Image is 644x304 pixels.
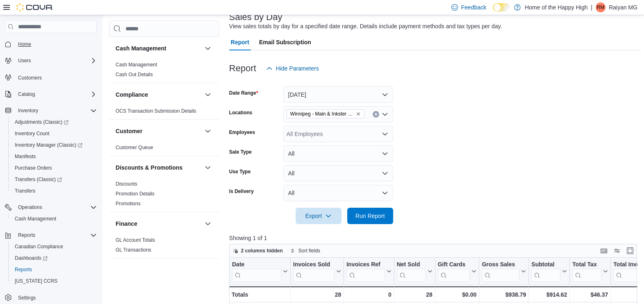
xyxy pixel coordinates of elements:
a: Transfers (Classic) [11,175,65,184]
button: Subtotal [531,261,567,282]
button: All [283,145,393,162]
a: Inventory Count [11,129,53,138]
button: Display options [612,246,622,256]
span: Inventory [18,107,38,114]
span: Adjustments (Classic) [15,119,68,125]
span: Customers [15,72,97,82]
a: Transfers (Classic) [8,174,100,185]
div: Invoices Sold [293,261,335,269]
div: Finance [109,235,219,258]
label: Locations [229,109,253,116]
a: Customers [15,73,45,83]
button: Reports [8,264,100,275]
button: Purchase Orders [8,162,100,174]
span: Cash Management [11,214,97,224]
a: Purchase Orders [11,163,55,173]
span: Manifests [11,152,97,161]
span: Home [18,41,31,48]
div: Gross Sales [482,261,519,269]
a: Canadian Compliance [11,242,66,252]
button: Remove Winnipeg - Main & Inkster - The Joint from selection in this group [356,111,361,116]
button: Customers [2,71,100,83]
span: Inventory Manager (Classic) [15,142,82,148]
button: Reports [15,230,39,240]
h3: Customer [116,127,142,135]
span: Reports [18,232,35,238]
a: Promotions [116,201,141,206]
span: Hide Parameters [276,64,319,73]
input: Dark Mode [493,3,510,12]
button: Cash Management [116,44,201,52]
h3: Cash Management [116,44,166,52]
a: Cash Management [11,214,59,224]
p: Home of the Happy High [525,2,587,12]
a: Settings [15,293,39,303]
button: Operations [2,202,100,213]
button: Settings [2,292,100,304]
div: 0 [346,290,391,299]
a: Adjustments (Classic) [11,117,72,127]
span: Inventory Count [11,129,97,138]
span: Transfers [15,188,35,194]
div: Invoices Ref [346,261,385,282]
span: Run Report [355,212,385,220]
button: Export [296,208,341,224]
div: Cash Management [109,60,219,83]
span: Dashboards [11,253,97,263]
div: Raiyan MG [596,2,605,12]
span: Transfers (Classic) [11,175,97,184]
span: Promotions [116,200,141,207]
button: Transfers [8,185,100,197]
span: Customer Queue [116,144,153,151]
button: Enter fullscreen [625,246,635,256]
div: View sales totals by day for a specified date range. Details include payment methods and tax type... [229,22,502,31]
a: Adjustments (Classic) [8,116,100,128]
span: Cash Out Details [116,71,153,78]
span: Washington CCRS [11,276,97,286]
div: $938.79 [482,290,526,299]
button: Canadian Compliance [8,241,100,252]
div: Total Tax [572,261,601,282]
div: $914.62 [531,290,567,299]
a: Customer Queue [116,145,153,150]
span: Report [231,34,249,50]
span: Purchase Orders [15,165,52,171]
span: Customers [18,75,42,81]
div: 28 [293,290,341,299]
span: OCS Transaction Submission Details [116,108,196,114]
div: Customer [109,143,219,156]
label: Employees [229,129,255,136]
span: Inventory Manager (Classic) [11,140,97,150]
span: Users [15,56,97,66]
span: Promotion Details [116,191,155,197]
button: Customer [203,126,213,136]
span: 2 columns hidden [241,247,283,254]
span: Transfers [11,186,97,196]
span: Manifests [15,153,36,160]
span: Reports [15,266,32,273]
button: Cash Management [203,43,213,53]
button: 2 columns hidden [230,246,286,256]
span: Settings [18,295,36,301]
button: Inventory Count [8,128,100,139]
button: Run Report [347,208,393,224]
button: Customer [116,127,201,135]
div: Net Sold [396,261,426,282]
div: Total Tax [572,261,601,269]
button: Discounts & Promotions [203,163,213,172]
div: $46.37 [572,290,608,299]
h3: Sales by Day [229,12,282,22]
button: Total Tax [572,261,608,282]
button: Hide Parameters [263,60,322,77]
button: All [283,165,393,181]
button: [DATE] [283,86,393,103]
span: Inventory [15,106,97,116]
img: Cova [16,3,53,11]
a: Dashboards [11,253,51,263]
button: Compliance [203,90,213,100]
span: Canadian Compliance [11,242,97,252]
a: Cash Out Details [116,72,153,77]
span: Sort fields [298,247,320,254]
label: Use Type [229,168,250,175]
